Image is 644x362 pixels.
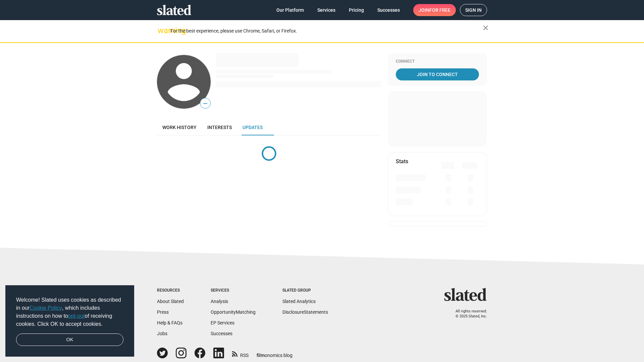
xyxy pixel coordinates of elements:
a: Pricing [343,4,369,16]
span: Join [419,4,450,16]
span: Successes [377,4,400,16]
mat-card-title: Stats [396,158,408,165]
span: Interests [207,125,232,130]
mat-icon: close [482,24,490,32]
a: DisclosureStatements [282,309,328,315]
a: Join To Connect [396,68,479,80]
span: Welcome! Slated uses cookies as described in our , which includes instructions on how to of recei... [16,296,123,328]
a: RSS [232,348,249,359]
a: About Slated [157,299,184,304]
a: Jobs [157,331,167,336]
span: Services [317,4,335,16]
span: — [200,99,210,108]
div: cookieconsent [5,285,134,357]
a: Successes [372,4,405,16]
mat-icon: warning [158,26,166,35]
span: Work history [162,125,197,130]
a: EP Services [211,320,234,325]
a: Slated Analytics [282,299,316,304]
div: Slated Group [282,288,328,293]
div: Services [211,288,256,293]
a: Our Platform [271,4,309,16]
span: film [257,353,265,358]
span: Join To Connect [397,68,478,80]
a: dismiss cookie message [16,334,123,346]
a: Analysis [211,299,228,304]
a: Work history [157,119,202,135]
span: Our Platform [276,4,304,16]
a: Updates [237,119,268,135]
a: Sign in [460,4,487,16]
div: Resources [157,288,184,293]
a: Joinfor free [413,4,456,16]
a: Successes [211,331,232,336]
a: Help & FAQs [157,320,182,325]
p: All rights reserved. © 2025 Slated, Inc. [448,309,487,319]
a: Cookie Policy [30,305,62,311]
div: For the best experience, please use Chrome, Safari, or Firefox. [170,26,483,36]
a: filmonomics blog [257,347,292,359]
span: Sign in [465,4,482,16]
span: Updates [243,125,263,130]
span: Pricing [349,4,364,16]
a: OpportunityMatching [211,309,256,315]
span: for free [429,4,450,16]
div: Connect [396,59,479,64]
a: Interests [202,119,237,135]
a: Services [312,4,341,16]
a: Press [157,309,169,315]
a: opt-out [68,313,85,319]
